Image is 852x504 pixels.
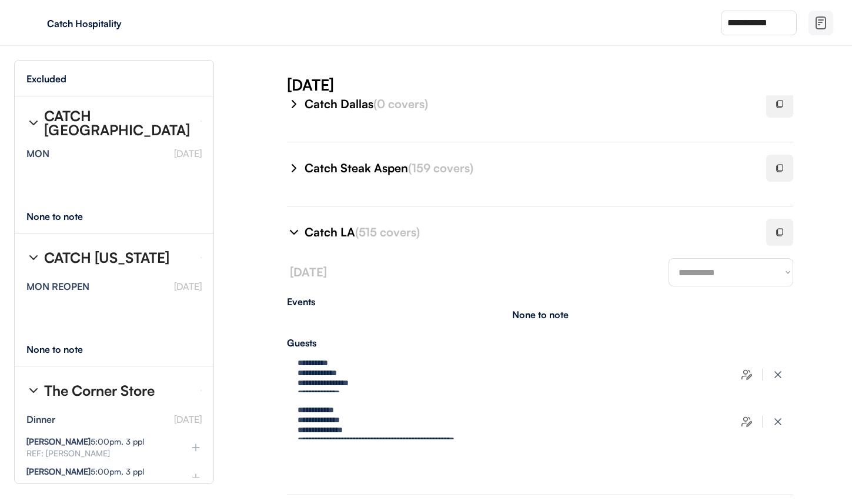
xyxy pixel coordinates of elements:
strong: [PERSON_NAME] [26,466,91,476]
img: plus%20%281%29.svg [190,442,202,453]
img: chevron-right%20%281%29.svg [287,161,301,175]
font: [DATE] [174,148,202,159]
div: 5:00pm, 3 ppl [26,438,144,446]
div: The Corner Store [44,383,155,398]
div: Catch Dallas [305,96,752,112]
font: [DATE] [290,265,327,279]
img: chevron-right%20%281%29.svg [287,225,301,239]
div: Dinner [26,415,55,424]
font: [DATE] [174,413,202,425]
img: users-edit.svg [741,416,753,428]
img: yH5BAEAAAAALAAAAAABAAEAAAIBRAA7 [24,14,42,32]
div: 5:00pm, 3 ppl [26,468,144,476]
div: Excluded [26,74,66,84]
font: (515 covers) [355,225,420,239]
div: None to note [26,212,105,221]
div: REF: [PERSON_NAME] [26,449,171,458]
div: None to note [26,345,105,354]
font: (159 covers) [408,161,473,175]
div: Events [287,297,793,306]
font: (0 covers) [373,96,428,111]
div: MON [26,149,49,158]
img: x-close%20%283%29.svg [772,369,784,380]
img: plus%20%281%29.svg [190,472,202,483]
div: Catch LA [305,224,752,241]
img: chevron-right%20%281%29.svg [26,383,41,398]
img: users-edit.svg [741,369,753,380]
font: [DATE] [174,281,202,292]
div: Catch Steak Aspen [305,160,752,176]
img: file-02.svg [814,16,828,30]
div: CATCH [GEOGRAPHIC_DATA] [44,109,191,137]
div: [DATE] [287,74,852,95]
div: Guests [287,338,793,348]
div: MON REOPEN [26,282,89,291]
img: chevron-right%20%281%29.svg [287,97,301,111]
div: CATCH [US_STATE] [44,251,169,265]
div: None to note [512,310,569,319]
div: Catch Hospitality [47,19,195,28]
img: chevron-right%20%281%29.svg [26,251,41,265]
img: x-close%20%283%29.svg [772,416,784,428]
img: chevron-right%20%281%29.svg [26,116,41,130]
strong: [PERSON_NAME] [26,436,91,446]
